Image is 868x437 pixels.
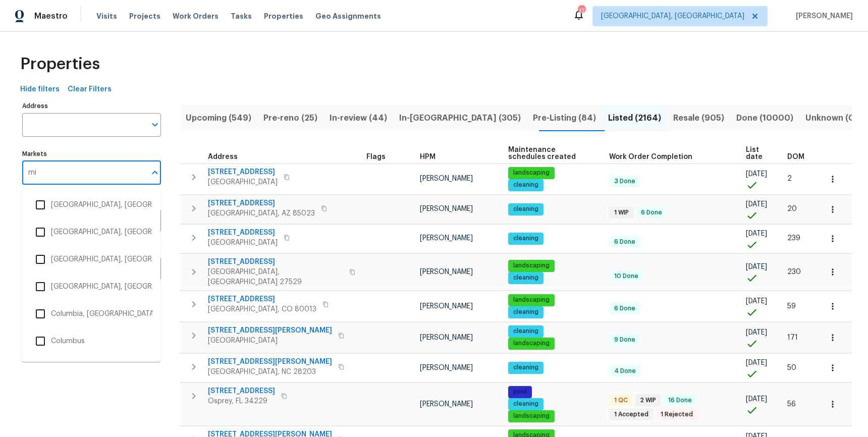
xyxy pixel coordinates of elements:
[657,410,697,419] span: 1 Rejected
[420,364,473,371] span: [PERSON_NAME]
[533,111,596,125] span: Pre-Listing (84)
[208,228,278,238] span: [STREET_ADDRESS]
[787,268,801,276] span: 230
[208,386,275,396] span: [STREET_ADDRESS]
[787,303,796,310] span: 59
[420,153,436,160] span: HPM
[208,396,275,406] span: Osprey, FL 34229
[509,274,542,282] span: cleaning
[509,234,542,243] span: cleaning
[173,11,219,21] span: Work Orders
[208,153,238,160] span: Address
[509,363,542,372] span: cleaning
[64,80,116,99] button: Clear Filters
[208,304,316,314] span: [GEOGRAPHIC_DATA], CO 80013
[610,272,642,281] span: 10 Done
[609,153,692,160] span: Work Order Completion
[509,181,542,189] span: cleaning
[610,238,639,246] span: 6 Done
[208,177,278,187] span: [GEOGRAPHIC_DATA]
[420,401,473,408] span: [PERSON_NAME]
[746,201,767,208] span: [DATE]
[787,153,804,160] span: DOM
[148,166,162,180] button: Close
[208,357,332,367] span: [STREET_ADDRESS][PERSON_NAME]
[264,11,303,21] span: Properties
[509,308,542,316] span: cleaning
[508,146,592,160] span: Maintenance schedules created
[366,153,386,160] span: Flags
[746,396,767,403] span: [DATE]
[420,268,473,276] span: [PERSON_NAME]
[787,175,792,182] span: 2
[22,151,161,157] label: Markets
[420,303,473,310] span: [PERSON_NAME]
[636,396,660,405] span: 2 WIP
[509,327,542,336] span: cleaning
[208,294,316,304] span: [STREET_ADDRESS]
[263,111,317,125] span: Pre-reno (25)
[787,235,800,242] span: 239
[208,367,332,377] span: [GEOGRAPHIC_DATA], NC 28203
[509,169,554,177] span: landscaping
[787,401,796,408] span: 56
[208,198,315,208] span: [STREET_ADDRESS]
[208,208,315,219] span: [GEOGRAPHIC_DATA], AZ 85023
[208,238,278,248] span: [GEOGRAPHIC_DATA]
[509,296,554,304] span: landscaping
[22,103,161,109] label: Address
[509,339,554,348] span: landscaping
[330,111,387,125] span: In-review (44)
[208,257,343,267] span: [STREET_ADDRESS]
[746,263,767,270] span: [DATE]
[30,194,152,215] li: [GEOGRAPHIC_DATA], [GEOGRAPHIC_DATA]
[208,167,278,177] span: [STREET_ADDRESS]
[30,222,152,243] li: [GEOGRAPHIC_DATA], [GEOGRAPHIC_DATA]
[186,111,251,125] span: Upcoming (549)
[30,249,152,270] li: [GEOGRAPHIC_DATA], [GEOGRAPHIC_DATA]
[746,171,767,178] span: [DATE]
[601,11,744,21] span: [GEOGRAPHIC_DATA], [GEOGRAPHIC_DATA]
[610,177,639,186] span: 3 Done
[805,111,857,125] span: Unknown (0)
[208,336,332,346] span: [GEOGRAPHIC_DATA]
[610,396,632,405] span: 1 QC
[787,334,798,341] span: 171
[208,267,343,287] span: [GEOGRAPHIC_DATA], [GEOGRAPHIC_DATA] 27529
[30,276,152,297] li: [GEOGRAPHIC_DATA], [GEOGRAPHIC_DATA]
[608,111,661,125] span: Listed (2164)
[30,358,152,379] li: [GEOGRAPHIC_DATA], [GEOGRAPHIC_DATA]
[746,230,767,237] span: [DATE]
[129,11,160,21] span: Projects
[673,111,724,125] span: Resale (905)
[96,11,117,21] span: Visits
[787,364,796,371] span: 50
[34,11,68,21] span: Maestro
[746,298,767,305] span: [DATE]
[509,261,554,270] span: landscaping
[420,205,473,212] span: [PERSON_NAME]
[509,388,531,396] span: pool
[420,235,473,242] span: [PERSON_NAME]
[30,303,152,324] li: Columbia, [GEOGRAPHIC_DATA]
[746,359,767,366] span: [DATE]
[315,11,381,21] span: Geo Assignments
[509,412,554,420] span: landscaping
[746,146,770,160] span: List date
[509,400,542,408] span: cleaning
[208,325,332,336] span: [STREET_ADDRESS][PERSON_NAME]
[509,205,542,213] span: cleaning
[148,118,162,132] button: Open
[30,331,152,352] li: Columbus
[420,175,473,182] span: [PERSON_NAME]
[610,304,639,313] span: 6 Done
[610,410,653,419] span: 1 Accepted
[231,13,252,20] span: Tasks
[68,83,112,96] span: Clear Filters
[610,336,639,344] span: 9 Done
[792,11,853,21] span: [PERSON_NAME]
[736,111,793,125] span: Done (10000)
[637,208,666,217] span: 6 Done
[22,161,146,185] input: Search ...
[664,396,696,405] span: 16 Done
